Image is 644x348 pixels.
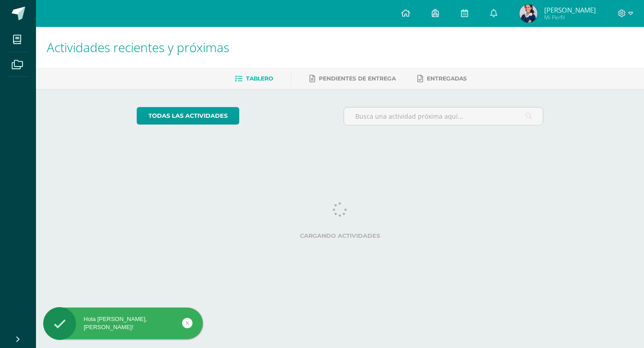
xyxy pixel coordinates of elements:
a: Entregadas [417,71,467,86]
img: e02daa564f9ae22352469c3b1ab1c877.png [519,4,537,22]
a: Pendientes de entrega [309,71,396,86]
a: todas las Actividades [137,107,239,125]
span: Tablero [246,75,273,82]
span: [PERSON_NAME] [544,5,596,14]
span: Entregadas [427,75,467,82]
span: Actividades recientes y próximas [47,39,229,56]
a: Tablero [235,71,273,86]
label: Cargando actividades [137,232,544,239]
div: Hola [PERSON_NAME], [PERSON_NAME]! [43,315,203,331]
span: Pendientes de entrega [319,75,396,82]
span: Mi Perfil [544,13,596,21]
input: Busca una actividad próxima aquí... [344,107,543,125]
